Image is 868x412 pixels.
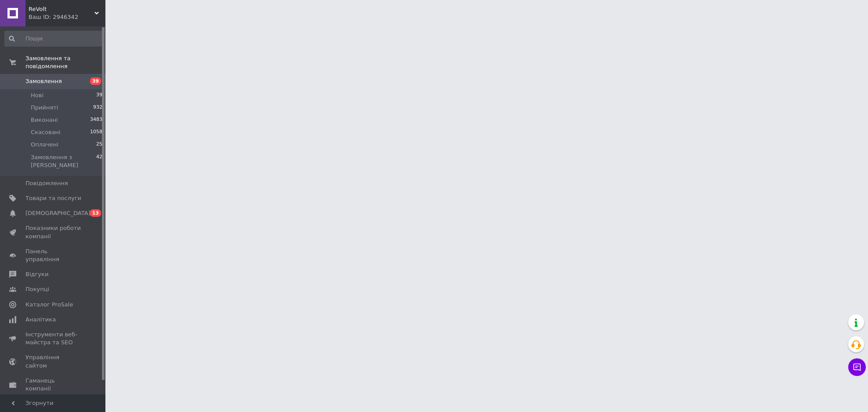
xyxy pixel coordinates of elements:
[848,358,866,376] button: Чат з покупцем
[31,104,58,112] span: Прийняті
[25,377,81,393] span: Гаманець компанії
[96,153,102,169] span: 42
[31,116,58,124] span: Виконані
[31,141,58,149] span: Оплачені
[96,141,102,149] span: 25
[90,209,101,217] span: 13
[25,301,73,309] span: Каталог ProSale
[96,91,102,99] span: 39
[25,316,56,324] span: Аналітика
[25,55,105,70] span: Замовлення та повідомлення
[90,77,101,85] span: 39
[4,31,103,47] input: Пошук
[25,209,90,217] span: [DEMOGRAPHIC_DATA]
[25,285,49,293] span: Покупці
[25,354,81,369] span: Управління сайтом
[25,194,81,202] span: Товари та послуги
[25,248,81,263] span: Панель управління
[25,224,81,240] span: Показники роботи компанії
[29,5,94,13] span: ReVolt
[31,128,61,136] span: Скасовані
[90,128,102,136] span: 1058
[25,270,48,278] span: Відгуки
[25,331,81,346] span: Інструменти веб-майстра та SEO
[31,91,43,99] span: Нові
[90,116,102,124] span: 3483
[25,77,62,85] span: Замовлення
[25,179,68,187] span: Повідомлення
[93,104,102,112] span: 932
[31,153,96,169] span: Замовлення з [PERSON_NAME]
[29,13,105,21] div: Ваш ID: 2946342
